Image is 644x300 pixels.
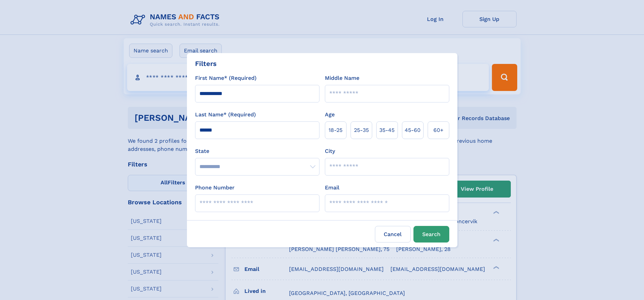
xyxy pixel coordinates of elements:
button: Search [413,226,449,243]
label: Email [325,184,339,192]
div: Filters [195,59,217,69]
span: 18‑25 [329,126,342,134]
span: 35‑45 [379,126,395,134]
label: First Name* (Required) [195,74,257,82]
label: Age [325,111,335,119]
span: 45‑60 [405,126,421,134]
label: Middle Name [325,74,359,82]
label: Cancel [375,226,411,243]
span: 60+ [433,126,444,134]
label: State [195,147,319,155]
label: Last Name* (Required) [195,111,256,119]
span: 25‑35 [354,126,369,134]
label: Phone Number [195,184,235,192]
label: City [325,147,335,155]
